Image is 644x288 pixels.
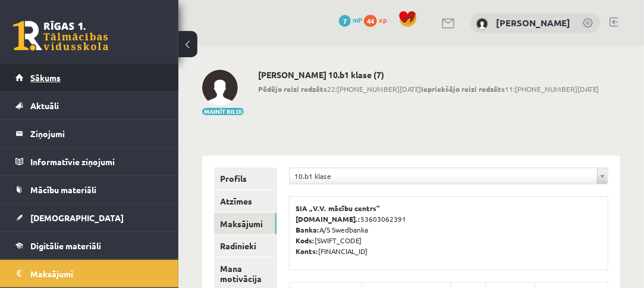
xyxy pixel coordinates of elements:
[30,184,96,195] span: Mācību materiāli
[290,168,608,184] a: 10.b1 klase
[339,15,351,27] span: 7
[15,204,164,231] a: [DEMOGRAPHIC_DATA]
[339,15,362,24] a: 7 mP
[258,70,599,80] h2: [PERSON_NAME] 10.b1 klase (7)
[296,225,319,234] b: Banka:
[30,260,164,287] legend: Maksājumi
[15,148,164,175] a: Informatīvie ziņojumi
[15,120,164,147] a: Ziņojumi
[476,18,488,30] img: Raivo Jurciks
[30,240,101,251] span: Digitālie materiāli
[296,236,315,245] b: Kods:
[15,64,164,91] a: Sākums
[15,92,164,119] a: Aktuāli
[202,108,244,115] button: Mainīt bildi
[421,84,505,94] b: Iepriekšējo reizi redzēts
[214,235,277,257] a: Radinieki
[296,246,318,256] b: Konts:
[30,148,164,175] legend: Informatīvie ziņojumi
[214,168,277,190] a: Profils
[30,100,59,111] span: Aktuāli
[296,203,381,213] b: SIA „V.V. mācību centrs”
[13,21,108,51] a: Rīgas 1. Tālmācības vidusskola
[296,214,360,224] b: [DOMAIN_NAME].:
[202,70,238,106] img: Raivo Jurciks
[30,120,164,147] legend: Ziņojumi
[364,15,392,24] a: 44 xp
[379,15,387,24] span: xp
[30,212,124,223] span: [DEMOGRAPHIC_DATA]
[294,168,592,184] span: 10.b1 klase
[496,17,570,29] a: [PERSON_NAME]
[364,15,377,27] span: 44
[15,232,164,259] a: Digitālie materiāli
[15,260,164,287] a: Maksājumi
[15,176,164,203] a: Mācību materiāli
[258,84,327,94] b: Pēdējo reizi redzēts
[296,203,602,256] p: 53603062391 A/S Swedbanka [SWIFT_CODE] [FINANCIAL_ID]
[214,190,277,212] a: Atzīmes
[30,72,61,83] span: Sākums
[258,83,599,94] span: 22:[PHONE_NUMBER][DATE] 11:[PHONE_NUMBER][DATE]
[214,213,277,235] a: Maksājumi
[353,15,362,24] span: mP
